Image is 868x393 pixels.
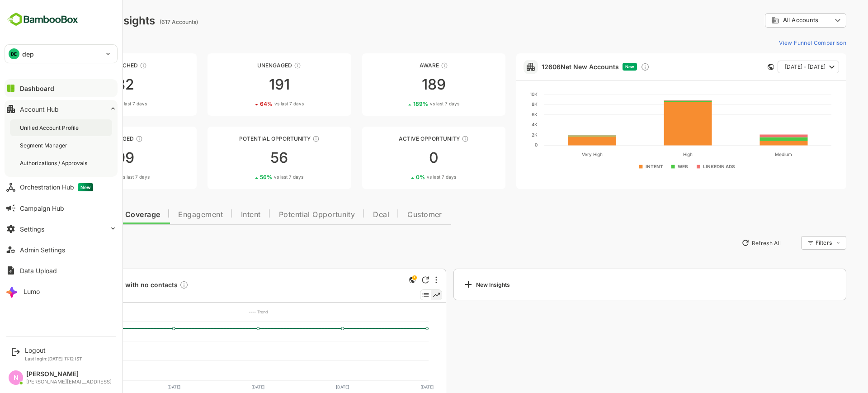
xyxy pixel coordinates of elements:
div: New Insights [431,279,478,290]
span: [DATE] - [DATE] [753,61,794,73]
span: vs last 7 days [395,174,425,180]
div: Dashboard Insights [22,14,123,27]
div: 191 [176,77,319,92]
button: [DATE] - [DATE] [746,61,807,73]
text: [DATE] [389,384,402,389]
text: 10K [498,91,506,97]
a: Active OpportunityThese accounts have open opportunities which might be at any of the Sales Stage... [330,127,474,189]
button: Lumo [5,282,118,300]
div: Active Opportunity [330,135,474,142]
span: vs last 7 days [86,100,115,107]
text: 200 [42,358,49,363]
text: 400 [41,338,49,343]
button: Settings [5,220,118,238]
text: 600 [41,319,49,324]
text: 6K [500,112,506,117]
div: More [404,276,406,284]
div: Segment Manager [20,142,69,149]
div: 56 % [228,174,272,180]
div: Unengaged [176,62,319,69]
a: UnreachedThese accounts have not been engaged with for a defined time period821%vs last 7 days [22,53,165,116]
span: vs last 7 days [242,174,272,180]
span: 528 Accounts with no contacts [48,280,157,291]
text: Very High [550,152,571,157]
div: Campaign Hub [20,204,64,212]
text: 2K [500,132,506,137]
div: Data Upload [20,267,57,275]
div: 99 % [74,174,118,180]
div: These accounts are MQAs and can be passed on to Inside Sales [281,135,288,142]
div: Authorizations / Approvals [20,159,89,167]
text: [DATE] [136,384,149,389]
div: 189 % [382,100,428,107]
button: View Funnel Comparison [744,35,815,50]
div: Orchestration Hub [20,183,93,191]
span: vs last 7 days [89,174,118,180]
div: These accounts have open opportunities which might be at any of the Sales Stages [430,135,437,142]
div: 82 [22,77,165,92]
span: Deal [341,211,358,218]
div: 99 [22,151,165,165]
div: Aware [330,62,474,69]
button: Dashboard [5,79,118,97]
p: dep [22,49,34,59]
button: Account Hub [5,100,118,118]
div: 0 [330,151,474,165]
text: [DATE] [304,384,317,389]
text: 8K [500,101,506,107]
div: DEdep [5,45,117,63]
a: New Insights [422,269,815,300]
span: vs last 7 days [243,100,272,107]
text: Medium [743,152,760,157]
div: All Accounts [740,16,800,24]
div: Dashboard [20,85,54,92]
button: Campaign Hub [5,199,118,217]
a: AwareThese accounts have just entered the buying cycle and need further nurturing189189%vs last 7... [330,53,474,116]
div: Description not present [148,280,157,291]
span: Engagement [146,211,191,218]
div: Logout [25,346,82,354]
div: Unreached [22,62,165,69]
div: Discover new ICP-fit accounts showing engagement — via intent surges, anonymous website visits, L... [609,62,618,71]
text: High [651,152,661,157]
div: This is a global insight. Segment selection is not applicable for this view [375,275,386,287]
div: This card does not support filter and segments [736,64,742,70]
div: 56 [176,151,319,165]
p: Last login: [DATE] 11:12 IST [25,356,82,361]
text: ---- Trend [217,309,236,314]
a: EngagedThese accounts are warm, further nurturing would qualify them to MQAs9999%vs last 7 days [22,127,165,189]
div: These accounts have not shown enough engagement and need nurturing [262,62,269,69]
div: Admin Settings [20,246,65,254]
div: Engaged [22,135,165,142]
text: [DATE] [51,384,64,389]
div: All Accounts [733,12,815,29]
div: These accounts have just entered the buying cycle and need further nurturing [409,62,416,69]
div: These accounts are warm, further nurturing would qualify them to MQAs [104,135,111,142]
img: BambooboxFullLogoMark.5f36c76dfaba33ec1ec1367b70bb1252.svg [5,11,81,28]
text: 4K [500,122,506,127]
a: UnengagedThese accounts have not shown enough engagement and need nurturing19164%vs last 7 days [176,53,319,116]
span: Intent [209,211,229,218]
span: vs last 7 days [398,100,428,107]
text: 0 [47,378,49,383]
div: Unified Account Profile [20,124,80,132]
div: Filters [783,235,815,251]
button: Data Upload [5,261,118,279]
div: 189 [330,77,474,92]
text: [DATE] [220,384,233,389]
span: New [594,64,603,69]
div: These accounts have not been engaged with for a defined time period [108,62,115,69]
text: No of accounts [31,336,36,365]
div: Potential Opportunity [176,135,319,142]
span: Potential Opportunity [247,211,324,218]
div: [PERSON_NAME][EMAIL_ADDRESS] [26,379,112,385]
div: DE [9,48,19,59]
text: 0 [503,142,506,147]
a: New Insights [22,235,88,251]
div: [PERSON_NAME] [26,370,112,378]
button: Admin Settings [5,241,118,259]
div: Refresh [390,276,397,284]
div: Settings [20,225,44,233]
button: Orchestration HubNew [5,178,118,196]
span: All Accounts [751,17,787,24]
